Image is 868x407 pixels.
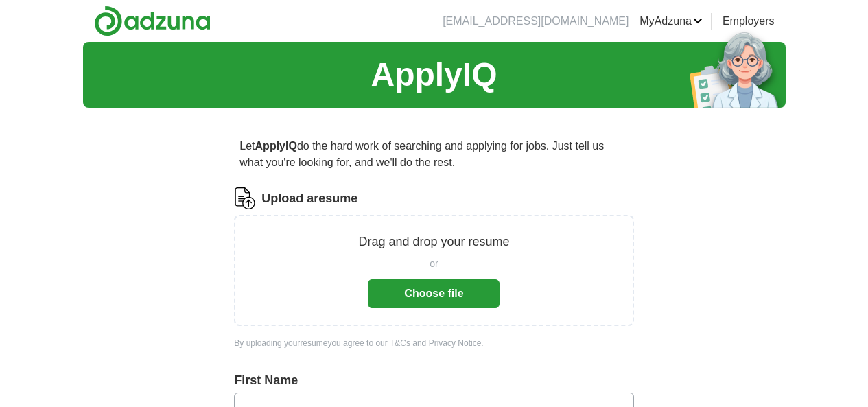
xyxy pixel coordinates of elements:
div: By uploading your resume you agree to our and . [234,337,633,349]
img: CV Icon [234,187,256,209]
p: Let do the hard work of searching and applying for jobs. Just tell us what you're looking for, an... [234,132,633,176]
li: [EMAIL_ADDRESS][DOMAIN_NAME] [443,13,629,30]
h1: ApplyIQ [371,50,497,100]
strong: ApplyIQ [255,140,297,152]
p: Drag and drop your resume [358,233,509,251]
a: Employers [723,13,775,30]
a: MyAdzuna [640,13,703,30]
a: T&Cs [390,338,410,348]
label: Upload a resume [261,189,357,208]
a: Privacy Notice [429,338,482,348]
button: Choose file [368,279,500,308]
label: First Name [234,371,633,390]
img: Adzuna logo [94,5,211,36]
span: or [430,257,438,271]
